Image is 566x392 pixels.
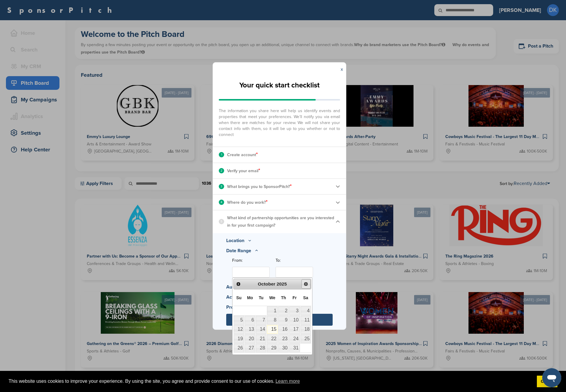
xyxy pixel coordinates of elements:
[9,377,532,386] span: This website uses cookies to improve your experience. By using the site, you agree and provide co...
[304,282,308,286] span: Next
[289,316,300,324] a: 10
[336,219,340,224] img: Checklist arrow 1
[301,325,311,333] a: 18
[256,344,266,352] a: 28
[236,282,241,286] span: Prev
[227,167,260,175] p: Verify your email
[245,316,255,324] a: 6
[232,257,270,264] label: From:
[278,306,289,315] a: 2
[267,325,278,333] a: 15
[336,200,340,205] img: Checklist arrow 2
[226,237,333,244] p: Location
[293,295,297,300] span: Friday
[226,294,333,301] p: Activations
[278,325,289,333] a: 16
[256,335,266,343] a: 21
[301,306,311,315] a: 4
[267,335,278,343] a: 22
[227,151,258,159] p: Create account
[336,184,340,189] img: Checklist arrow 2
[226,283,333,291] p: Audience
[267,316,278,324] a: 8
[537,376,557,388] a: dismiss cookie message
[234,316,244,324] a: 5
[303,295,308,300] span: Saturday
[234,280,243,288] a: Prev
[219,105,340,138] span: The information you share here will help us identify events and properties that meet your prefere...
[227,214,336,229] p: What kind of partnership opportunities are you interested in for your first campaign?
[219,152,224,157] div: 1
[542,368,561,387] iframe: Button to launch messaging window
[245,325,255,333] a: 13
[219,184,224,189] div: 3
[278,316,289,324] a: 9
[277,281,287,286] span: 2025
[276,257,313,264] label: To:
[256,325,266,333] a: 14
[289,325,300,333] a: 17
[234,335,244,343] a: 19
[247,295,253,300] span: Monday
[227,183,292,190] p: What brings you to SponsorPitch?
[245,335,255,343] a: 20
[301,316,311,324] a: 11
[275,377,301,386] a: learn more about cookies
[227,198,268,206] p: Where do you work?
[289,306,300,315] a: 3
[278,344,289,352] a: 30
[301,279,311,288] a: Next
[281,295,286,300] span: Thursday
[245,344,255,352] a: 27
[239,79,320,92] h2: Your quick start checklist
[301,335,311,343] a: 25
[289,344,300,352] a: 31
[226,247,333,254] p: Date Range
[219,200,224,205] div: 4
[278,335,289,343] a: 23
[256,316,266,324] a: 7
[341,66,343,72] a: x
[234,344,244,352] a: 26
[269,295,276,300] span: Wednesday
[267,306,278,315] a: 1
[236,295,242,300] span: Sunday
[234,325,244,333] a: 12
[219,168,224,173] div: 2
[226,304,333,311] p: Property Types
[267,344,278,352] a: 29
[259,295,263,300] span: Tuesday
[219,219,224,224] div: 5
[289,335,300,343] a: 24
[258,281,275,286] span: October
